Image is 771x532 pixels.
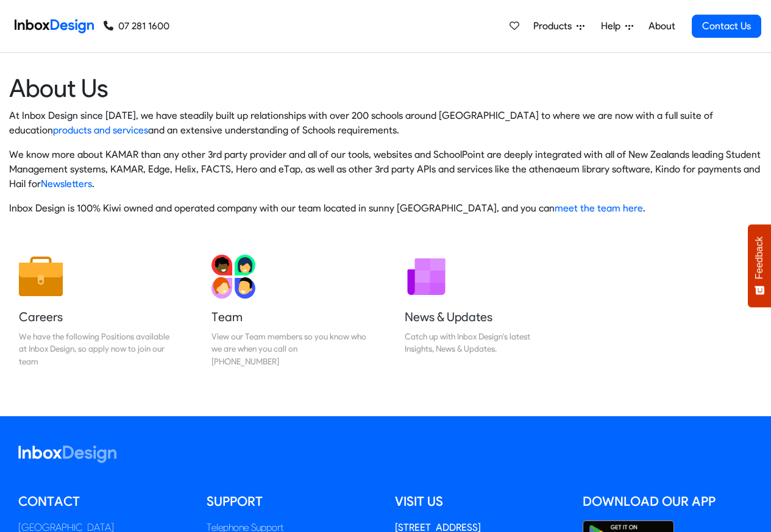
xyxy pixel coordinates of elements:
div: Catch up with Inbox Design's latest Insights, News & Updates. [405,330,560,355]
a: Products [528,14,589,38]
a: Team View our Team members so you know who we are when you call on [PHONE_NUMBER] [202,245,376,377]
img: 2022_01_13_icon_team.svg [211,255,255,299]
div: View our Team members so you know who we are when you call on [PHONE_NUMBER] [211,330,366,367]
h5: Team [211,308,366,325]
button: Feedback - Show survey [748,224,771,307]
a: About [645,14,678,38]
img: 2022_01_12_icon_newsletter.svg [405,255,449,299]
a: meet the team here [555,202,643,214]
a: News & Updates Catch up with Inbox Design's latest Insights, News & Updates. [395,245,569,377]
p: We know more about KAMAR than any other 3rd party provider and all of our tools, websites and Sch... [9,147,762,191]
span: Feedback [754,236,765,279]
heading: About Us [9,73,762,104]
a: products and services [53,124,148,136]
span: Products [533,19,577,34]
img: logo_inboxdesign_white.svg [18,445,116,463]
a: Contact Us [692,15,761,38]
div: We have the following Positions available at Inbox Design, so apply now to join our team [19,330,174,367]
a: 07 281 1600 [104,19,169,34]
h5: Visit us [395,492,565,511]
h5: Contact [18,492,188,511]
h5: Download our App [583,492,753,511]
span: Help [601,19,625,34]
a: Careers We have the following Positions available at Inbox Design, so apply now to join our team [9,245,183,377]
h5: Careers [19,308,174,325]
a: Newsletters [41,178,92,190]
img: 2022_01_13_icon_job.svg [19,255,63,299]
p: At Inbox Design since [DATE], we have steadily built up relationships with over 200 schools aroun... [9,108,762,138]
h5: News & Updates [405,308,560,325]
p: Inbox Design is 100% Kiwi owned and operated company with our team located in sunny [GEOGRAPHIC_D... [9,201,762,216]
a: Help [596,14,638,38]
h5: Support [207,492,377,511]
